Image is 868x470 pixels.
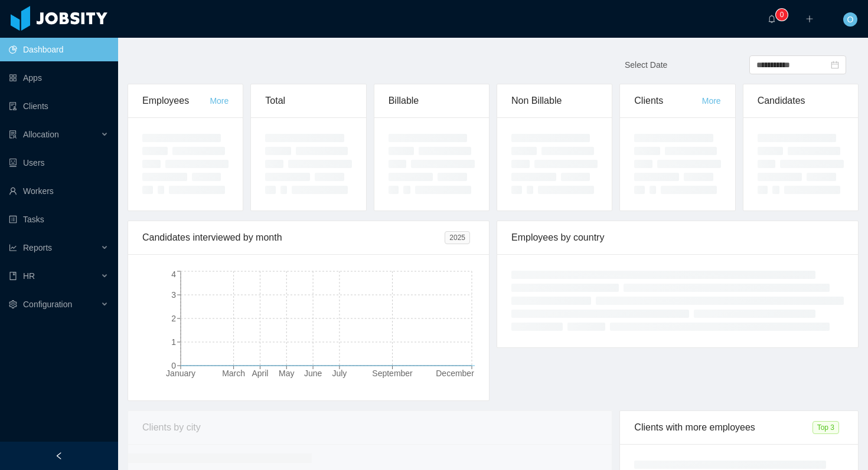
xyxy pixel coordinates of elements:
[634,411,812,444] div: Clients with more employees
[142,84,210,117] div: Employees
[265,84,351,117] div: Total
[812,421,839,434] span: Top 3
[23,130,59,139] span: Allocation
[776,9,788,21] sup: 0
[634,84,701,117] div: Clients
[511,84,598,117] div: Non Billable
[831,61,839,69] i: icon: calendar
[625,60,667,70] span: Select Date
[171,269,176,279] tspan: 4
[758,84,844,117] div: Candidates
[166,369,195,378] tspan: January
[9,38,109,61] a: icon: pie-chartDashboard
[847,12,854,27] span: O
[171,290,176,300] tspan: 3
[142,221,445,254] div: Candidates interviewed by month
[171,314,176,323] tspan: 2
[9,130,17,139] i: icon: solution
[445,231,470,244] span: 2025
[372,369,413,378] tspan: September
[23,271,35,281] span: HR
[768,15,776,23] i: icon: bell
[9,300,17,308] i: icon: setting
[389,84,475,117] div: Billable
[805,15,814,23] i: icon: plus
[332,369,347,378] tspan: July
[222,369,245,378] tspan: March
[9,244,17,252] i: icon: line-chart
[279,369,294,378] tspan: May
[210,96,229,106] a: More
[511,221,844,254] div: Employees by country
[304,369,322,378] tspan: June
[9,94,109,118] a: icon: auditClients
[252,369,268,378] tspan: April
[23,300,72,309] span: Configuration
[171,337,176,347] tspan: 1
[9,272,17,280] i: icon: book
[9,66,109,90] a: icon: appstoreApps
[702,96,721,106] a: More
[9,151,109,175] a: icon: robotUsers
[9,208,109,231] a: icon: profileTasks
[23,243,52,252] span: Reports
[171,361,176,370] tspan: 0
[436,369,474,378] tspan: December
[9,179,109,203] a: icon: userWorkers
